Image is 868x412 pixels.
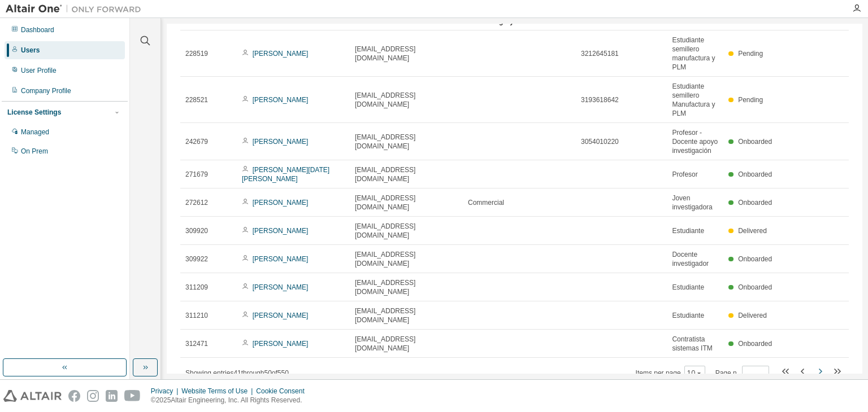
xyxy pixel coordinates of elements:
[253,227,309,235] a: [PERSON_NAME]
[181,387,256,396] div: Website Terms of Use
[738,283,772,291] span: Onboarded
[581,137,619,146] span: 3054010220
[6,3,147,15] img: Altair One
[355,133,458,151] span: [EMAIL_ADDRESS][DOMAIN_NAME]
[21,128,49,137] div: Managed
[106,390,118,402] img: linkedin.svg
[21,46,40,55] div: Users
[738,227,767,235] span: Delivered
[253,138,309,146] a: [PERSON_NAME]
[151,387,181,396] div: Privacy
[355,250,458,268] span: [EMAIL_ADDRESS][DOMAIN_NAME]
[185,226,208,235] span: 309920
[672,335,718,353] span: Contratista sistemas ITM
[738,199,772,207] span: Onboarded
[256,387,311,396] div: Cookie Consent
[687,369,702,378] button: 10
[21,25,54,34] div: Dashboard
[738,50,763,58] span: Pending
[253,255,309,263] a: [PERSON_NAME]
[468,198,504,207] span: Commercial
[151,396,311,405] p: © 2025 Altair Engineering, Inc. All Rights Reserved.
[185,95,208,104] span: 228521
[355,45,458,63] span: [EMAIL_ADDRESS][DOMAIN_NAME]
[738,255,772,263] span: Onboarded
[355,306,458,325] span: [EMAIL_ADDRESS][DOMAIN_NAME]
[242,166,329,183] a: [PERSON_NAME][DATE] [PERSON_NAME]
[87,390,99,402] img: instagram.svg
[253,199,309,207] a: [PERSON_NAME]
[185,170,208,179] span: 271679
[185,311,208,320] span: 311210
[253,96,309,104] a: [PERSON_NAME]
[738,138,772,146] span: Onboarded
[355,278,458,296] span: [EMAIL_ADDRESS][DOMAIN_NAME]
[672,194,718,212] span: Joven investigadora
[185,49,208,58] span: 228519
[253,50,309,58] a: [PERSON_NAME]
[185,255,208,264] span: 309922
[253,283,309,291] a: [PERSON_NAME]
[738,312,767,319] span: Delivered
[738,340,772,348] span: Onboarded
[715,366,769,380] span: Page n.
[185,339,208,348] span: 312471
[672,226,704,235] span: Estudiante
[355,194,458,212] span: [EMAIL_ADDRESS][DOMAIN_NAME]
[672,128,718,155] span: Profesor - Docente apoyo investigación
[185,198,208,207] span: 272612
[355,222,458,240] span: [EMAIL_ADDRESS][DOMAIN_NAME]
[672,250,718,268] span: Docente investigador
[185,369,289,377] span: Showing entries 41 through 50 of 550
[124,390,141,402] img: youtube.svg
[355,91,458,109] span: [EMAIL_ADDRESS][DOMAIN_NAME]
[672,82,718,118] span: Estudiante semillero Manufactura y PLM
[21,147,48,156] div: On Prem
[672,311,704,320] span: Estudiante
[21,86,71,95] div: Company Profile
[355,335,458,353] span: [EMAIL_ADDRESS][DOMAIN_NAME]
[21,66,57,75] div: User Profile
[672,170,697,179] span: Profesor
[3,390,62,402] img: altair_logo.svg
[581,95,619,104] span: 3193618642
[253,340,309,348] a: [PERSON_NAME]
[7,108,61,117] div: License Settings
[636,366,705,380] span: Items per page
[253,312,309,319] a: [PERSON_NAME]
[355,165,458,183] span: [EMAIL_ADDRESS][DOMAIN_NAME]
[738,96,763,104] span: Pending
[185,137,208,146] span: 242679
[672,36,718,72] span: Estudiante semillero manufactura y PLM
[738,170,772,178] span: Onboarded
[581,49,619,58] span: 3212645181
[672,283,704,292] span: Estudiante
[185,283,208,292] span: 311209
[68,390,80,402] img: facebook.svg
